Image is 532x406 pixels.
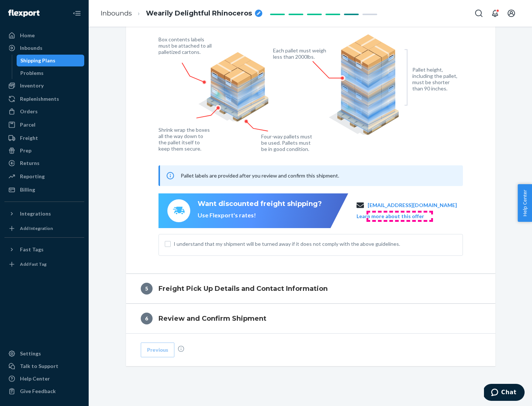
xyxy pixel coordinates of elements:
input: I understand that my shipment will be turned away if it does not comply with the above guidelines. [165,241,171,247]
button: Learn more about this offer [357,213,424,220]
div: Shipping Plans [20,57,55,64]
figcaption: Each pallet must weigh less than 2000lbs. [273,47,328,60]
div: Inventory [20,82,44,89]
a: Inventory [4,80,84,92]
div: Help Center [20,375,50,382]
figcaption: Four-way pallets must be used. Pallets must be in good condition. [261,133,313,152]
a: Prep [4,145,84,156]
a: Orders [4,106,84,117]
a: Replenishments [4,93,84,105]
div: Want discounted freight shipping? [198,199,322,209]
button: Open Search Box [471,6,486,21]
a: Freight [4,132,84,144]
button: 5Freight Pick Up Details and Contact Information [126,274,495,303]
div: Use Flexport's rates! [198,211,322,220]
div: Add Fast Tag [20,261,47,267]
a: Help Center [4,373,84,385]
a: Add Fast Tag [4,258,84,270]
a: Problems [17,67,85,79]
div: Parcel [20,121,35,128]
a: Shipping Plans [17,55,85,66]
iframe: Opens a widget where you can chat to one of our agents [484,384,525,402]
div: Add Integration [20,225,53,231]
div: Talk to Support [20,362,58,370]
span: I understand that my shipment will be turned away if it does not comply with the above guidelines. [174,240,457,248]
a: Reporting [4,171,84,182]
div: 5 [141,283,153,295]
div: Replenishments [20,95,59,103]
button: Give Feedback [4,385,84,397]
div: Integrations [20,210,51,217]
div: Inbounds [20,44,42,52]
button: Help Center [518,184,532,222]
span: Pallet labels are provided after you review and confirm this shipment. [181,172,339,179]
button: Talk to Support [4,360,84,372]
div: Settings [20,350,41,357]
button: Open account menu [504,6,519,21]
a: Home [4,30,84,41]
div: Reporting [20,173,45,180]
div: Prep [20,147,31,154]
span: Wearily Delightful Rhinoceros [146,9,252,18]
button: Previous [141,343,174,357]
button: 6Review and Confirm Shipment [126,304,495,333]
ol: breadcrumbs [95,3,268,24]
button: Fast Tags [4,244,84,255]
button: Close Navigation [69,6,84,21]
img: Flexport logo [8,10,40,17]
h4: Review and Confirm Shipment [158,314,266,323]
a: Inbounds [4,42,84,54]
div: Freight [20,134,38,142]
a: Billing [4,184,84,196]
a: Settings [4,348,84,359]
figcaption: Shrink wrap the boxes all the way down to the pallet itself to keep them secure. [158,127,211,152]
a: [EMAIL_ADDRESS][DOMAIN_NAME] [368,202,457,209]
h4: Freight Pick Up Details and Contact Information [158,284,328,293]
figcaption: Pallet height, including the pallet, must be shorter than 90 inches. [412,66,461,92]
div: Returns [20,159,40,167]
div: Problems [20,69,44,77]
a: Returns [4,157,84,169]
div: Billing [20,186,35,193]
button: Open notifications [488,6,502,21]
div: Orders [20,108,38,115]
figcaption: Box contents labels must be attached to all palletized cartons. [158,36,214,55]
button: Integrations [4,208,84,220]
div: 6 [141,313,153,324]
div: Give Feedback [20,388,56,395]
a: Parcel [4,119,84,131]
div: Home [20,32,35,39]
div: Fast Tags [20,246,44,253]
a: Add Integration [4,223,84,234]
a: Inbounds [100,9,132,17]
